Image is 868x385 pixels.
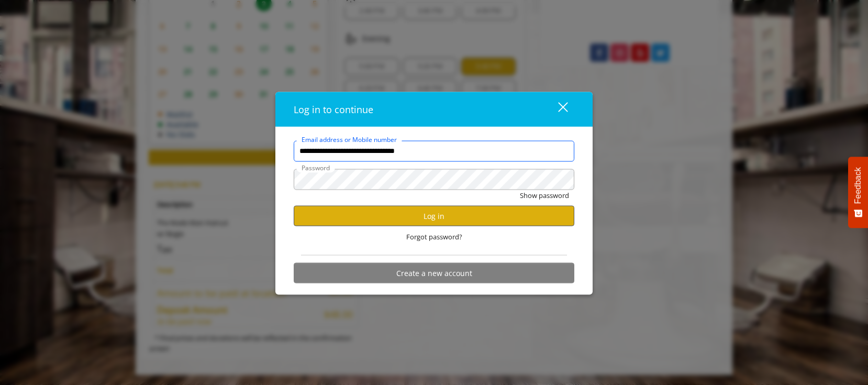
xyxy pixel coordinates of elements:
input: Email address or Mobile number [294,140,574,161]
label: Password [296,162,335,172]
span: Feedback [853,167,863,204]
div: close dialog [546,101,567,117]
button: close dialog [539,98,574,120]
button: Feedback - Show survey [848,157,868,228]
button: Create a new account [294,263,574,283]
span: Log in to continue [294,103,373,115]
span: Forgot password? [406,232,462,243]
button: Show password [520,190,569,201]
input: Password [294,169,574,190]
label: Email address or Mobile number [296,134,402,144]
button: Log in [294,206,574,226]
